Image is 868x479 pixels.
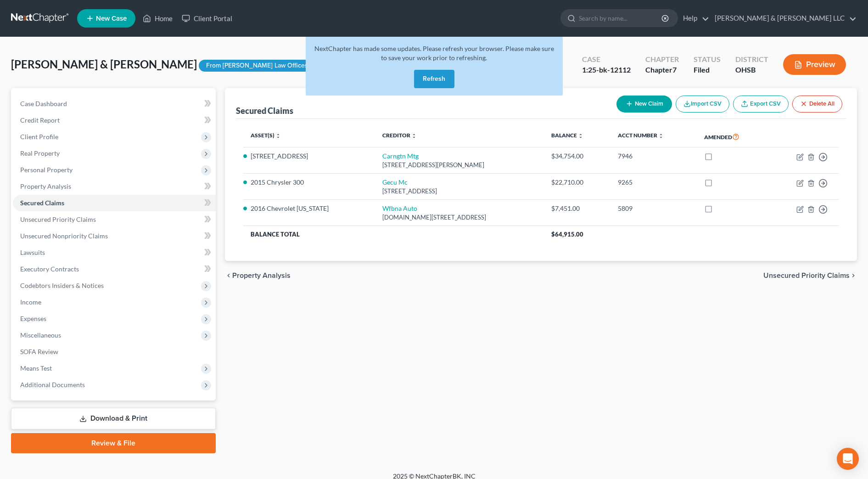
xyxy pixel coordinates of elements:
div: $7,451.00 [551,204,603,213]
div: 7946 [618,152,689,161]
span: Executory Contracts [20,265,79,273]
li: [STREET_ADDRESS] [251,152,368,161]
a: SOFA Review [13,344,216,360]
th: Balance Total [243,226,544,242]
span: Secured Claims [20,199,64,207]
div: 9265 [618,178,689,187]
i: chevron_right [850,272,857,279]
a: Credit Report [13,112,216,129]
div: $34,754.00 [551,152,603,161]
a: Acct Number unfold_more [618,132,664,139]
button: chevron_left Property Analysis [225,272,291,279]
a: Review & File [11,433,216,453]
div: Status [694,54,721,65]
button: Delete All [792,96,842,113]
a: Secured Claims [13,195,216,211]
a: Unsecured Priority Claims [13,211,216,228]
div: 5809 [618,204,689,213]
a: Creditor unfold_more [382,132,417,139]
li: 2015 Chrysler 300 [251,178,368,187]
span: Unsecured Nonpriority Claims [20,232,108,240]
span: Real Property [20,149,60,157]
a: Lawsuits [13,244,216,261]
div: $22,710.00 [551,178,603,187]
span: Credit Report [20,116,60,124]
span: [PERSON_NAME] & [PERSON_NAME] [11,57,197,71]
div: [DOMAIN_NAME][STREET_ADDRESS] [382,213,536,222]
span: Unsecured Priority Claims [20,215,96,223]
a: Help [678,10,709,27]
span: Unsecured Priority Claims [763,272,850,279]
div: [STREET_ADDRESS][PERSON_NAME] [382,161,536,169]
a: Asset(s) unfold_more [251,132,281,139]
input: Search by name... [579,10,663,27]
a: Executory Contracts [13,261,216,277]
span: Lawsuits [20,248,45,256]
div: Chapter [645,54,679,65]
span: $64,915.00 [551,231,583,238]
div: OHSB [735,65,768,75]
span: NextChapter has made some updates. Please refresh your browser. Please make sure to save your wor... [314,45,554,62]
i: unfold_more [411,133,417,139]
a: Wfbna Auto [382,204,417,212]
span: New Case [96,15,127,22]
button: Refresh [414,70,454,88]
i: unfold_more [578,133,583,139]
button: New Claim [616,96,672,113]
span: Personal Property [20,166,73,174]
a: Case Dashboard [13,96,216,112]
span: 7 [672,65,677,74]
a: Carngtn Mtg [382,152,419,160]
span: Additional Documents [20,381,85,389]
span: Codebtors Insiders & Notices [20,282,104,289]
button: Import CSV [676,96,729,113]
div: From [PERSON_NAME] Law Offices, LLC [199,60,330,72]
div: [STREET_ADDRESS] [382,187,536,196]
a: Home [138,10,177,27]
div: Case [582,54,631,65]
span: SOFA Review [20,348,58,355]
span: Means Test [20,364,52,372]
span: Client Profile [20,133,58,141]
a: Property Analysis [13,178,216,195]
li: 2016 Chevrolet [US_STATE] [251,204,368,213]
a: Client Portal [177,10,237,27]
div: Chapter [645,65,679,75]
a: Download & Print [11,408,216,429]
span: Miscellaneous [20,331,61,339]
div: Filed [694,65,721,75]
button: Preview [783,54,846,75]
i: unfold_more [658,133,664,139]
div: District [735,54,768,65]
th: Amended [697,126,768,147]
div: Open Intercom Messenger [837,448,859,470]
i: unfold_more [275,133,281,139]
a: Balance unfold_more [551,132,583,139]
a: Export CSV [733,96,789,113]
div: Secured Claims [236,105,293,116]
a: Unsecured Nonpriority Claims [13,228,216,244]
a: [PERSON_NAME] & [PERSON_NAME] LLC [710,10,857,27]
a: Gecu Mc [382,178,408,186]
div: 1:25-bk-12112 [582,65,631,75]
span: Expenses [20,315,46,322]
button: Unsecured Priority Claims chevron_right [763,272,857,279]
span: Income [20,298,41,306]
span: Property Analysis [20,182,71,190]
span: Case Dashboard [20,100,67,107]
i: chevron_left [225,272,232,279]
span: Property Analysis [232,272,291,279]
